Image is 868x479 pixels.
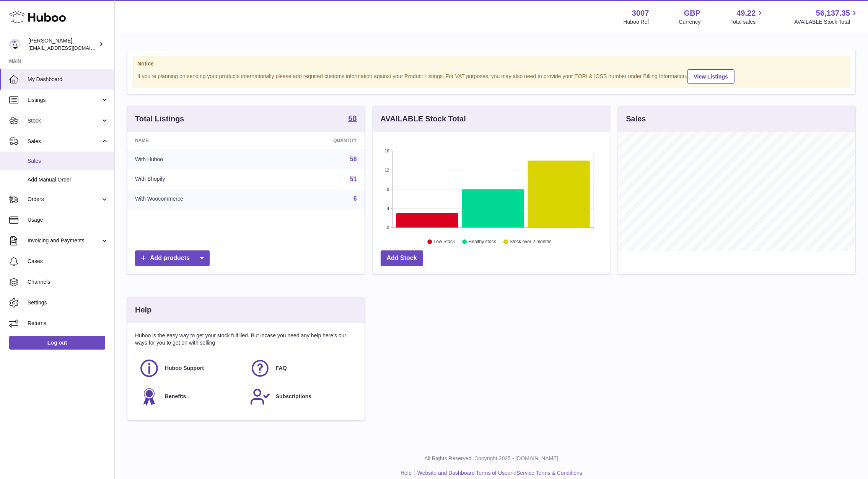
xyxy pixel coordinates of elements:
span: Subscriptions [276,393,311,400]
th: Name [127,132,275,149]
h3: AVAILABLE Stock Total [381,114,466,124]
span: Huboo Support [165,365,204,372]
span: AVAILABLE Stock Total [794,18,859,26]
span: Listings [28,96,101,104]
span: FAQ [276,365,287,372]
span: Returns [28,320,109,327]
a: View Listings [687,69,734,84]
a: 51 [350,176,357,182]
a: 58 [348,114,357,124]
text: Healthy stock [469,239,497,245]
a: Huboo Support [139,358,242,379]
text: 8 [387,187,389,191]
th: Quantity [275,132,365,149]
text: 16 [384,149,389,153]
a: 58 [350,156,357,162]
div: Huboo Ref [624,18,649,26]
a: Log out [9,336,105,350]
span: Cases [28,258,109,265]
a: Service Terms & Conditions [516,470,582,476]
h3: Sales [626,114,646,124]
text: Stock over 2 months [510,239,551,245]
div: [PERSON_NAME] [28,37,97,52]
img: bevmay@maysama.com [9,39,21,50]
span: Invoicing and Payments [28,237,101,244]
strong: GBP [684,8,700,18]
a: Help [401,470,412,476]
span: Orders [28,196,101,203]
span: Total sales [730,18,764,26]
span: Sales [28,157,109,165]
strong: Notice [137,60,845,67]
span: Usage [28,216,109,224]
span: Stock [28,117,101,124]
a: 6 [353,195,357,202]
span: Add Manual Order [28,176,109,183]
div: Currency [679,18,701,26]
span: 49.22 [736,8,756,18]
h3: Total Listings [135,114,184,124]
h3: Help [135,305,151,315]
strong: 3007 [632,8,649,18]
td: With Woocommerce [127,189,275,209]
a: Add products [135,250,210,266]
a: Benefits [139,386,242,407]
a: FAQ [250,358,353,379]
text: Low Stock [434,239,455,245]
span: Channels [28,278,109,286]
div: If you're planning on sending your products internationally please add required customs informati... [137,68,845,84]
p: All Rights Reserved. Copyright 2025 - [DOMAIN_NAME] [121,455,862,462]
a: Website and Dashboard Terms of Use [417,470,508,476]
a: Add Stock [381,250,423,266]
span: [EMAIL_ADDRESS][DOMAIN_NAME] [28,45,112,51]
a: Subscriptions [250,386,353,407]
strong: 58 [348,114,357,122]
a: 49.22 Total sales [730,8,764,26]
text: 4 [387,206,389,211]
li: and [415,469,582,477]
span: Benefits [165,393,186,400]
td: With Huboo [127,149,275,169]
text: 0 [387,225,389,230]
td: With Shopify [127,169,275,189]
span: 56,137.35 [816,8,850,18]
p: Huboo is the easy way to get your stock fulfilled. But incase you need any help here's our ways f... [135,332,357,347]
span: My Dashboard [28,76,109,83]
a: 56,137.35 AVAILABLE Stock Total [794,8,859,26]
span: Sales [28,138,101,145]
text: 12 [384,168,389,172]
span: Settings [28,299,109,306]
